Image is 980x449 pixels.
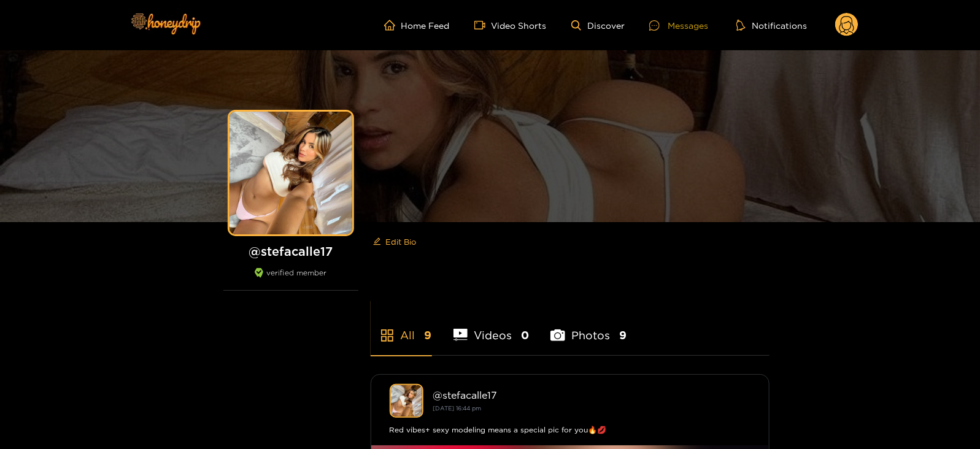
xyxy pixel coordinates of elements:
[371,232,419,251] button: editEdit Bio
[384,20,450,31] a: Home Feed
[474,20,492,31] span: video-camera
[433,405,482,412] small: [DATE] 16:44 pm
[649,18,708,33] div: Messages
[223,268,358,291] div: verified member
[453,300,530,355] li: Videos
[619,328,627,343] span: 9
[384,20,401,31] span: home
[521,328,529,343] span: 0
[733,19,811,31] button: Notifications
[223,244,358,259] h1: @ stefacalle17
[390,424,750,436] div: Red vibes+ sexy modeling means a special pic for you🔥💋
[386,236,417,248] span: Edit Bio
[390,384,423,418] img: stefacalle17
[550,300,627,355] li: Photos
[380,328,395,343] span: appstore
[433,390,750,401] div: @ stefacalle17
[571,20,625,31] a: Discover
[371,300,432,355] li: All
[373,237,381,247] span: edit
[425,328,432,343] span: 9
[474,20,547,31] a: Video Shorts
